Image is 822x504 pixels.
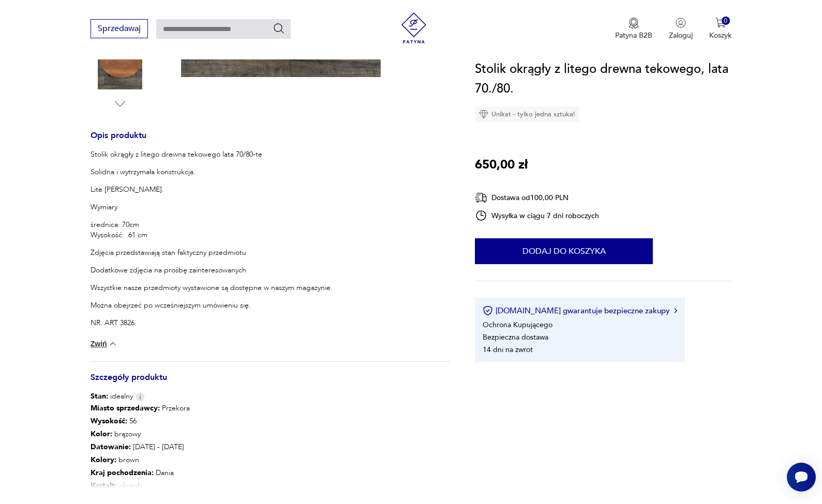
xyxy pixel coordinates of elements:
button: Zaloguj [669,18,693,40]
button: Zwiń [91,339,118,349]
h1: Stolik okrągły z litego drewna tekowego, lata 70./80. [475,59,731,99]
li: Bezpieczna dostawa [483,332,548,342]
li: 14 dni na zwrot [483,345,533,355]
button: Patyna B2B [615,18,652,40]
p: brown [91,453,190,466]
button: Szukaj [273,22,285,35]
div: Dostawa od 100,00 PLN [475,191,599,204]
img: Ikona strzałki w prawo [674,308,677,313]
p: Stolik okrągły z litego drewna tekowego lata 70/80-te [91,149,333,160]
p: Wymiary [91,202,333,212]
p: okrągły [91,479,190,492]
b: Kolory : [91,455,116,465]
p: Przekora [91,402,190,415]
a: Sprzedawaj [91,26,148,33]
p: Wszystkie nasze przedmioty wystawione są dostępne w naszym magazynie. [91,283,333,293]
b: Wysokość : [91,416,127,426]
button: 0Koszyk [709,18,731,40]
img: chevron down [108,339,118,349]
b: Kolor: [91,429,112,439]
b: Stan: [91,391,108,401]
div: Wysyłka w ciągu 7 dni roboczych [475,209,599,222]
p: średnica: 70cm Wysokość: 61 cm [91,220,333,240]
iframe: Smartsupp widget button [787,463,816,492]
p: [DATE] - [DATE] [91,440,190,453]
li: Ochrona Kupującego [483,320,552,330]
p: Zaloguj [669,30,693,40]
button: Dodaj do koszyka [475,238,653,264]
p: Zdjęcia przedstawiają stan faktyczny przedmiotu [91,248,333,258]
h3: Szczegóły produktu [91,374,451,391]
img: Info icon [136,392,145,401]
img: Ikona koszyka [715,18,726,28]
b: Kraj pochodzenia : [91,468,154,478]
b: Miasto sprzedawcy : [91,403,160,413]
p: Koszyk [709,30,731,40]
p: Solidna i wytrzymała konstrukcja. [91,167,333,177]
span: idealny [91,391,133,402]
img: Patyna - sklep z meblami i dekoracjami vintage [398,12,429,43]
p: Można obejrzeć po wcześniejszym umówieniu się. [91,300,333,311]
button: Sprzedawaj [91,19,148,38]
p: NR. ART 3826 [91,318,333,328]
div: Unikat - tylko jedna sztuka! [475,106,579,122]
button: [DOMAIN_NAME] gwarantuje bezpieczne zakupy [483,306,677,316]
img: Zdjęcie produktu Stolik okrągły z litego drewna tekowego, lata 70./80. [91,30,150,89]
img: Ikonka użytkownika [676,18,686,28]
a: Ikona medaluPatyna B2B [615,18,652,40]
h3: Opis produktu [91,132,451,149]
b: Datowanie : [91,442,131,452]
img: Ikona dostawy [475,191,487,204]
p: brązowy [91,427,190,440]
img: Ikona medalu [629,18,639,29]
p: 650,00 zł [475,155,528,175]
img: Ikona certyfikatu [483,306,493,316]
p: Dodatkowe zdjęcia na prośbę zainteresowanych [91,265,333,276]
p: Dania [91,466,190,479]
div: 0 [722,17,730,25]
b: Kształt : [91,481,117,491]
p: Patyna B2B [615,30,652,40]
p: 56 [91,415,190,427]
p: Lite [PERSON_NAME]. [91,185,333,195]
img: Ikona diamentu [479,110,488,119]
